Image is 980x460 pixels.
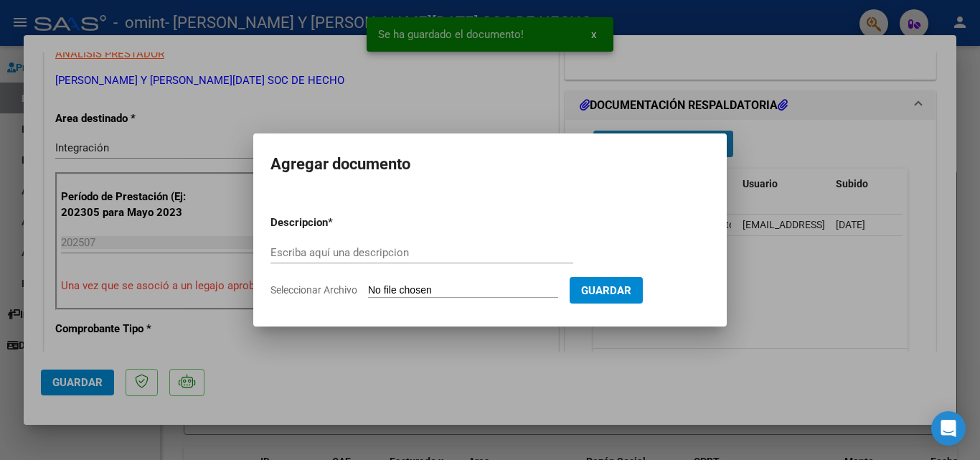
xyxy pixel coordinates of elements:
[581,284,631,297] span: Guardar
[270,151,710,178] h2: Agregar documento
[931,411,966,446] div: Open Intercom Messenger
[570,277,643,304] button: Guardar
[270,284,357,296] span: Seleccionar Archivo
[270,215,402,231] p: Descripcion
